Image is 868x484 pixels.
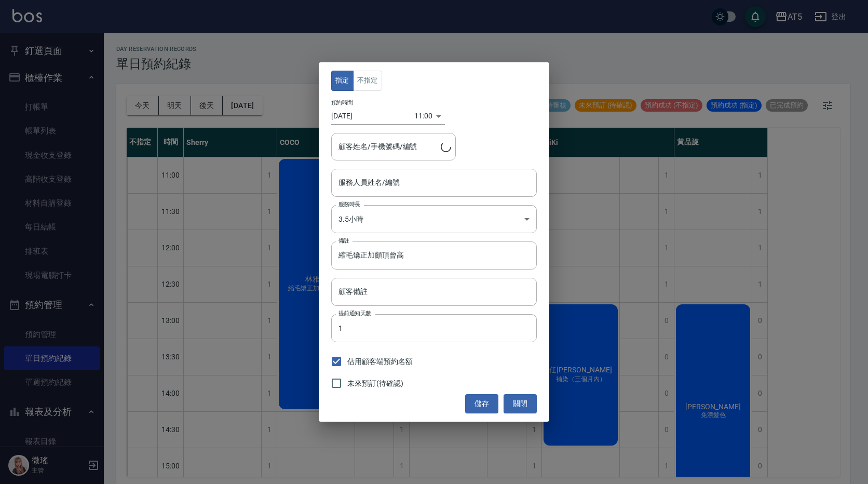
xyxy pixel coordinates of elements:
[331,107,414,125] input: Choose date, selected date is 2025-09-26
[414,107,432,125] div: 11:00
[353,71,382,91] button: 不指定
[347,378,403,389] span: 未來預訂(待確認)
[331,71,354,91] button: 指定
[331,205,537,233] div: 3.5小時
[338,237,349,245] label: 備註
[504,394,537,413] button: 關閉
[331,99,353,106] label: 預約時間
[347,356,413,367] span: 佔用顧客端預約名額
[338,200,360,208] label: 服務時長
[465,394,498,413] button: 儲存
[338,310,371,317] label: 提前通知天數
